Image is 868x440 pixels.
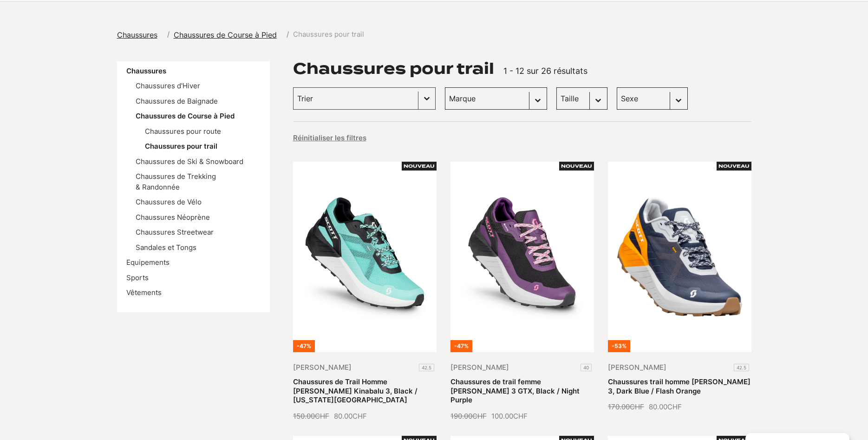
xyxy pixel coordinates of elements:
[450,377,580,404] a: Chaussures de trail femme [PERSON_NAME] 3 GTX, Black / Night Purple
[117,29,364,40] nav: breadcrumbs
[136,228,214,236] a: Chaussures Streetwear
[136,81,200,90] a: Chaussures d'Hiver
[136,157,243,166] a: Chaussures de Ski & Snowboard
[293,133,366,143] button: Réinitialiser les filtres
[136,243,196,252] a: Sandales et Tongs
[126,258,170,267] a: Equipements
[293,29,364,40] span: Chaussures pour trail
[117,29,163,40] a: Chaussures
[126,66,166,75] a: Chaussures
[608,377,751,395] a: Chaussures trail homme [PERSON_NAME] 3, Dark Blue / Flash Orange
[126,288,162,297] a: Vêtements
[293,61,494,76] h1: Chaussures pour trail
[503,66,587,76] span: 1 - 12 sur 26 résultats
[174,29,282,40] a: Chaussures de Course à Pied
[297,92,414,105] input: Trier
[418,88,435,109] button: Basculer la liste
[174,30,277,39] span: Chaussures de Course à Pied
[136,97,218,105] a: Chaussures de Baignade
[136,172,216,191] a: Chaussures de Trekking & Randonnée
[136,213,210,222] a: Chaussures Néoprène
[136,197,202,206] a: Chaussures de Vélo
[136,112,235,120] a: Chaussures de Course à Pied
[117,30,157,39] span: Chaussures
[145,142,217,151] a: Chaussures pour trail
[126,273,149,282] a: Sports
[145,127,221,136] a: Chaussures pour route
[293,377,418,404] a: Chaussures de Trail Homme [PERSON_NAME] Kinabalu 3, Black / [US_STATE][GEOGRAPHIC_DATA]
